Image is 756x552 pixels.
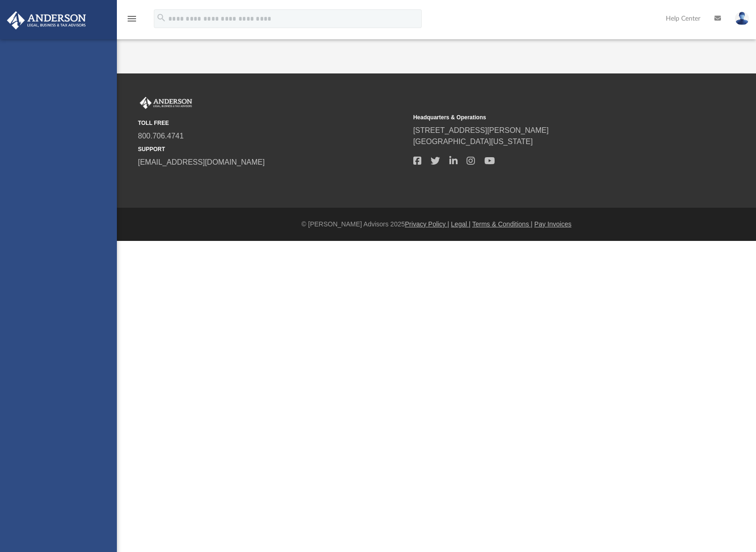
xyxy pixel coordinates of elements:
a: Privacy Policy | [405,220,449,228]
i: menu [126,13,137,24]
a: [EMAIL_ADDRESS][DOMAIN_NAME] [138,158,265,166]
img: Anderson Advisors Platinum Portal [4,11,89,29]
div: © [PERSON_NAME] Advisors 2025 [117,219,756,229]
a: 800.706.4741 [138,132,184,140]
a: Legal | [451,220,471,228]
a: Terms & Conditions | [472,220,533,228]
small: Headquarters & Operations [413,113,682,122]
i: search [156,13,166,23]
img: User Pic [735,12,749,25]
small: TOLL FREE [138,119,407,127]
a: menu [126,18,137,24]
small: SUPPORT [138,145,407,153]
img: Anderson Advisors Platinum Portal [138,97,194,109]
a: [GEOGRAPHIC_DATA][US_STATE] [413,138,533,145]
a: Pay Invoices [534,220,571,228]
a: [STREET_ADDRESS][PERSON_NAME] [413,126,549,134]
